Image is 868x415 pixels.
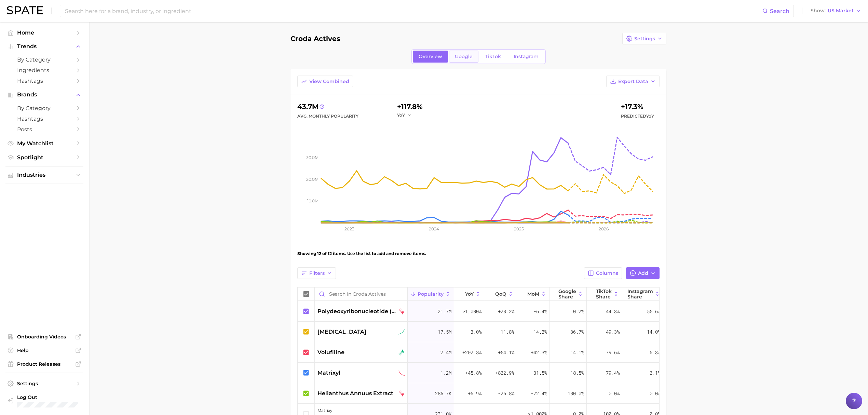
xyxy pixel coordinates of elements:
[462,348,482,357] span: +202.8%
[468,389,482,398] span: +6.9%
[809,6,863,15] button: ShowUS Market
[498,307,514,316] span: +20.2%
[573,307,584,316] span: 0.2%
[17,126,72,133] span: Posts
[811,9,826,13] span: Show
[317,406,361,415] div: matrixyl
[5,332,83,342] a: Onboarding Videos
[17,380,72,387] span: Settings
[317,307,397,316] span: polydeoxyribonucleotide (pdrn)
[435,389,451,398] span: 285.7k
[606,369,620,377] span: 79.4%
[397,101,423,112] div: +117.8%
[309,79,349,84] span: View Combined
[17,116,72,122] span: Hashtags
[498,328,514,336] span: -11.8%
[398,308,405,314] img: falling star
[622,287,663,301] button: Instagram Share
[5,90,83,100] button: Brands
[570,328,584,336] span: 36.7%
[317,348,344,357] span: volufiline
[17,172,72,178] span: Industries
[770,8,789,14] span: Search
[344,226,354,231] tspan: 2023
[5,392,83,410] a: Log out. Currently logged in with e-mail hannah.kohl@croda.com.
[5,41,83,52] button: Trends
[298,301,680,322] button: polydeoxyribonucleotide (pdrn)falling star21.7m>1,000%+20.2%-6.4%0.2%44.3%55.6%
[290,35,340,42] h1: Croda Actives
[297,267,336,279] button: Filters
[527,291,539,297] span: MoM
[429,226,439,231] tspan: 2024
[298,322,680,342] button: [MEDICAL_DATA]sustained riser17.5m-3.0%-11.8%-14.3%36.7%49.3%14.0%
[17,92,72,98] span: Brands
[306,155,318,160] tspan: 30.0m
[514,226,524,231] tspan: 2025
[438,328,451,336] span: 17.5m
[584,267,622,279] button: Columns
[533,307,547,316] span: -6.4%
[596,289,612,299] span: TikTok Share
[647,328,661,336] span: 14.0%
[514,54,539,59] span: Instagram
[297,101,358,112] div: 43.7m
[5,378,83,389] a: Settings
[5,76,83,86] a: Hashtags
[587,287,622,301] button: TikTok Share
[531,328,547,336] span: -14.3%
[17,154,72,161] span: Spotlight
[297,76,353,87] button: View Combined
[17,394,78,400] span: Log Out
[5,113,83,124] a: Hashtags
[5,152,83,163] a: Spotlight
[17,140,72,147] span: My Watchlist
[317,328,366,336] span: [MEDICAL_DATA]
[398,329,405,335] img: sustained riser
[315,287,407,300] input: Search in Croda Actives
[650,389,661,398] span: 0.0%
[397,112,412,118] button: YoY
[5,345,83,356] a: Help
[462,308,482,314] span: >1,000%
[465,369,482,377] span: +45.8%
[5,359,83,369] a: Product Releases
[606,328,620,336] span: 49.3%
[17,361,72,367] span: Product Releases
[627,289,653,299] span: Instagram Share
[606,307,620,316] span: 44.3%
[398,349,405,356] img: rising star
[606,76,660,87] button: Export Data
[419,54,442,59] span: Overview
[479,51,507,63] a: TikTok
[596,270,618,276] span: Columns
[568,389,584,398] span: 100.0%
[455,54,473,59] span: Google
[298,383,680,404] button: helianthus annuus extractfalling star285.7k+6.9%-26.8%-72.4%100.0%0.0%0.0%
[17,67,72,73] span: Ingredients
[317,389,393,398] span: helianthus annuus extract
[408,287,454,301] button: Popularity
[7,6,43,14] img: SPATE
[531,389,547,398] span: -72.4%
[298,363,680,383] button: matrixylsustained decliner1.2m+45.8%+822.9%-31.5%18.5%79.4%2.1%
[550,287,587,301] button: Google Share
[5,54,83,65] a: by Category
[64,5,762,17] input: Search here for a brand, industry, or ingredient
[485,54,501,59] span: TikTok
[398,370,405,376] img: sustained decliner
[5,170,83,180] button: Industries
[17,105,72,111] span: by Category
[618,79,648,84] span: Export Data
[646,113,654,119] span: YoY
[531,369,547,377] span: -31.5%
[297,112,358,120] div: Avg. Monthly Popularity
[309,270,325,276] span: Filters
[17,334,72,340] span: Onboarding Videos
[531,348,547,357] span: +42.3%
[418,291,444,297] span: Popularity
[17,43,72,50] span: Trends
[606,348,620,357] span: 79.6%
[5,124,83,135] a: Posts
[570,369,584,377] span: 18.5%
[498,389,514,398] span: -26.8%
